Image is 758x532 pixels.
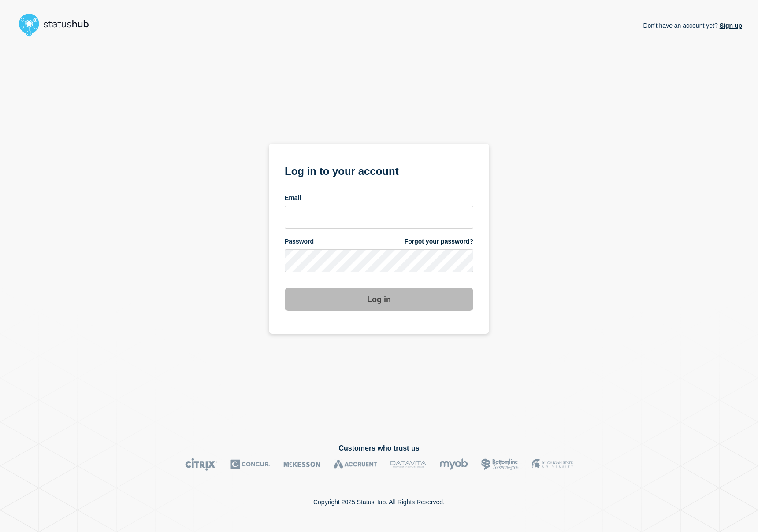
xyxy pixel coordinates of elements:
[16,11,100,39] img: StatusHub logo
[481,458,519,471] img: Bottomline logo
[313,499,445,506] p: Copyright 2025 StatusHub. All Rights Reserved.
[285,237,314,246] span: Password
[285,288,473,311] button: Log in
[185,458,217,471] img: Citrix logo
[405,237,473,246] a: Forgot your password?
[285,249,473,272] input: password input
[439,458,468,471] img: myob logo
[334,458,377,471] img: Accruent logo
[285,206,473,229] input: email input
[532,458,573,471] img: MSU logo
[643,15,742,36] p: Don't have an account yet?
[16,444,742,452] h2: Customers who trust us
[285,194,301,202] span: Email
[285,162,473,178] h1: Log in to your account
[718,22,742,29] a: Sign up
[390,458,426,471] img: DataVita logo
[230,458,270,471] img: Concur logo
[283,458,320,471] img: McKesson logo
